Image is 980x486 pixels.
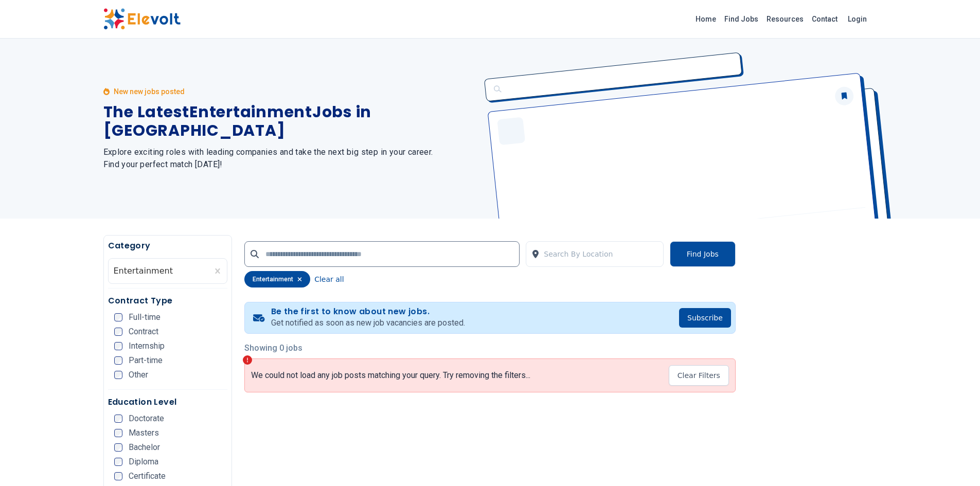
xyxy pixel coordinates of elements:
[720,11,762,27] a: Find Jobs
[114,429,122,437] input: Masters
[108,240,228,252] h5: Category
[108,295,228,307] h5: Contract Type
[114,458,122,466] input: Diploma
[114,86,185,97] p: New new jobs posted
[129,313,161,321] span: Full-time
[808,11,842,27] a: Contact
[129,472,166,480] span: Certificate
[103,146,478,171] h2: Explore exciting roles with leading companies and take the next big step in your career. Find you...
[114,356,122,365] input: Part-time
[114,371,122,379] input: Other
[129,371,148,379] span: Other
[129,429,159,437] span: Masters
[679,308,731,328] button: Subscribe
[129,443,160,452] span: Bachelor
[314,271,344,287] button: Clear all
[244,342,736,354] p: Showing 0 jobs
[114,415,122,423] input: Doctorate
[108,396,228,408] h5: Education Level
[842,9,873,29] a: Login
[114,342,122,350] input: Internship
[762,11,808,27] a: Resources
[103,103,478,140] h1: The Latest Entertainment Jobs in [GEOGRAPHIC_DATA]
[129,415,164,423] span: Doctorate
[129,328,158,336] span: Contract
[271,307,465,317] h4: Be the first to know about new jobs.
[114,313,122,321] input: Full-time
[103,8,181,30] img: Elevolt
[669,365,729,386] button: Clear Filters
[271,317,465,329] p: Get notified as soon as new job vacancies are posted.
[129,342,165,350] span: Internship
[129,356,163,365] span: Part-time
[251,370,530,381] p: We could not load any job posts matching your query. Try removing the filters...
[114,443,122,452] input: Bachelor
[244,271,310,287] div: entertainment
[114,472,122,480] input: Certificate
[691,11,720,27] a: Home
[114,328,122,336] input: Contract
[670,241,736,267] button: Find Jobs
[129,458,158,466] span: Diploma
